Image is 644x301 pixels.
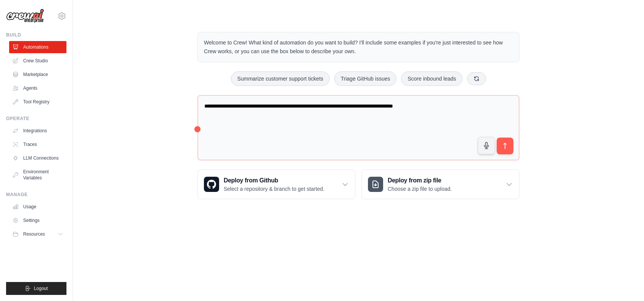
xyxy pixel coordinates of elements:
[6,192,66,198] div: Manage
[34,285,48,291] span: Logout
[9,152,66,164] a: LLM Connections
[9,214,66,227] a: Settings
[9,41,66,53] a: Automations
[388,185,452,193] p: Choose a zip file to upload.
[9,96,66,108] a: Tool Registry
[224,185,324,193] p: Select a repository & branch to get started.
[9,68,66,81] a: Marketplace
[231,71,330,86] button: Summarize customer support tickets
[204,38,513,56] p: Welcome to Crew! What kind of automation do you want to build? I'll include some examples if you'...
[6,9,44,23] img: Logo
[9,82,66,94] a: Agents
[388,176,452,185] h3: Deploy from zip file
[23,231,45,237] span: Resources
[401,71,462,86] button: Score inbound leads
[334,71,396,86] button: Triage GitHub issues
[6,116,66,122] div: Operate
[6,282,66,295] button: Logout
[6,32,66,38] div: Build
[9,138,66,150] a: Traces
[224,176,324,185] h3: Deploy from Github
[9,166,66,184] a: Environment Variables
[9,125,66,137] a: Integrations
[9,55,66,67] a: Crew Studio
[9,201,66,213] a: Usage
[9,228,66,240] button: Resources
